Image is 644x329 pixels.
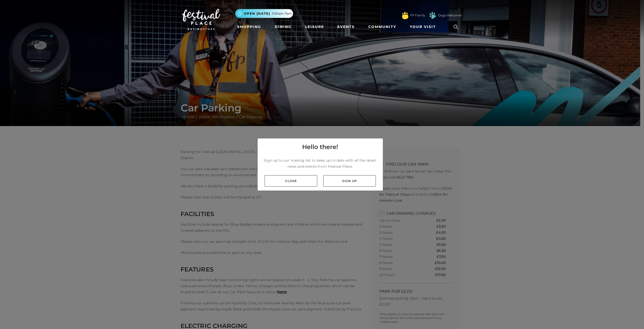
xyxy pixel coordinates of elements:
[272,11,292,16] span: 9.30am-7pm
[265,175,317,187] a: Close
[410,24,436,29] span: Your Visit
[408,22,440,32] a: Your Visit
[235,22,263,32] a: Shopping
[262,157,379,169] p: Sign up to our mailing list to keep up to date with all the latest news and events from Festival ...
[366,22,398,32] a: Community
[303,22,326,32] a: Leisure
[302,142,338,152] h4: Hello there!
[273,22,294,32] a: Dining
[410,13,425,18] a: FP Family
[438,13,462,18] a: Dogs Welcome!
[235,9,293,18] button: Open [DATE] 9.30am-7pm
[323,175,376,187] a: Sign up
[182,9,220,30] img: Festival Place Logo
[335,22,357,32] a: Events
[244,11,270,16] span: Open [DATE]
